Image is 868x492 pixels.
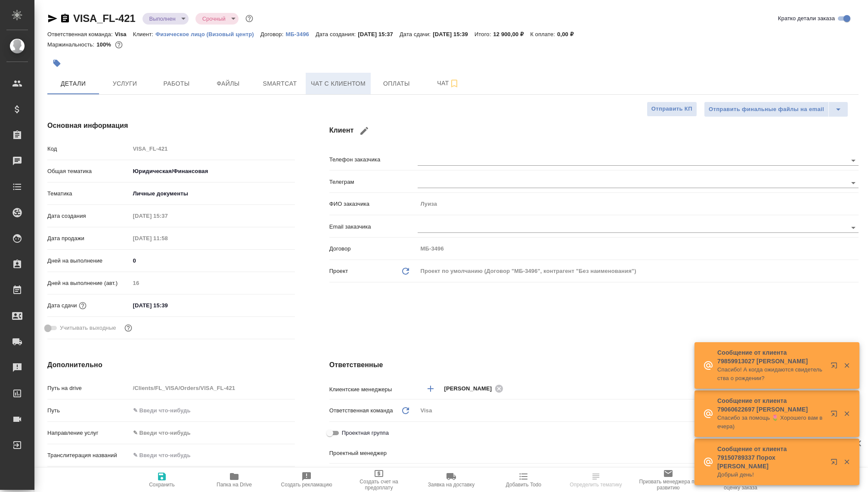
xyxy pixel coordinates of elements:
p: Дней на выполнение (авт.) [47,279,130,288]
button: Если добавить услуги и заполнить их объемом, то дата рассчитается автоматически [77,300,88,311]
span: Отправить финальные файлы на email [709,105,824,114]
span: Заявка на доставку [428,482,474,488]
button: Open [847,155,859,167]
button: Определить тематику [560,468,632,492]
button: Закрыть [838,362,856,369]
p: Email заказчика [329,223,418,231]
button: Создать рекламацию [270,468,343,492]
p: Дата создания [47,212,130,220]
svg: Подписаться [449,78,459,89]
span: Создать рекламацию [281,482,332,488]
input: ✎ Введи что-нибудь [130,404,295,417]
p: Телефон заказчика [329,155,418,164]
p: Путь [47,406,130,415]
button: Заявка на доставку [415,468,487,492]
button: Создать счет на предоплату [343,468,415,492]
p: Клиентские менеджеры [329,385,418,394]
input: Пустое поле [130,142,295,155]
p: Дата сдачи [47,301,77,310]
p: Дата сдачи: [400,31,433,37]
div: Проект по умолчанию (Договор "МБ-3496", контрагент "Без наименования") [418,264,859,278]
input: Пустое поле [130,232,205,244]
button: Скопировать ссылку для ЯМессенджера [47,13,58,24]
div: [PERSON_NAME] [444,383,506,394]
p: Тематика [47,189,130,198]
p: ФИО заказчика [329,200,418,208]
p: Спасибо! А когда ожидаются свидетельства о рождении? [717,365,825,383]
input: Пустое поле [418,242,859,255]
button: Выбери, если сб и вс нужно считать рабочими днями для выполнения заказа. [123,322,134,334]
input: Пустое поле [130,382,295,394]
span: Папка на Drive [217,482,252,488]
p: Сообщение от клиента 79060622697 [PERSON_NAME] [717,396,825,414]
input: Пустое поле [130,277,295,289]
p: Телеграм [329,178,418,186]
div: Выполнен [143,13,189,25]
input: Пустое поле [130,210,205,222]
span: Чат с клиентом [311,78,366,89]
span: Услуги [104,78,146,89]
p: К оплате: [530,31,557,37]
button: Выполнен [147,15,178,22]
button: Добавить менеджера [420,378,441,399]
div: split button [704,102,848,117]
input: ✎ Введи что-нибудь [130,254,295,267]
p: Маржинальность: [47,41,96,48]
p: Ответственная команда: [47,31,115,37]
button: Open [847,222,859,234]
p: Дней на выполнение [47,257,130,265]
p: Проектный менеджер [329,449,418,458]
span: Создать счет на предоплату [348,479,410,491]
div: Юридическая/Финансовая [130,164,295,179]
button: Закрыть [838,458,856,466]
span: [PERSON_NAME] [444,384,497,393]
span: Определить тематику [570,482,622,488]
button: Открыть в новой вкладке [825,357,846,378]
p: Дата продажи [47,234,130,243]
span: Сохранить [149,482,175,488]
p: Сообщение от клиента 79150789337 Порох [PERSON_NAME] [717,445,825,470]
p: Путь на drive [47,384,130,393]
div: ✎ Введи что-нибудь [130,426,295,440]
button: Отправить финальные файлы на email [704,102,829,117]
span: Работы [156,78,197,89]
button: Скопировать ссылку [60,13,70,24]
button: Папка на Drive [198,468,270,492]
span: Файлы [208,78,249,89]
p: Код [47,145,130,153]
p: [DATE] 15:37 [358,31,400,37]
p: Физическое лицо (Визовый центр) [155,31,260,37]
button: Призвать менеджера по развитию [632,468,704,492]
p: 0,00 ₽ [557,31,580,37]
button: Отправить КП [647,102,697,117]
h4: Клиент [329,121,859,141]
input: Пустое поле [418,198,859,210]
button: Открыть в новой вкладке [825,405,846,426]
button: Доп статусы указывают на важность/срочность заказа [244,13,255,24]
p: Направление услуг [47,429,130,437]
input: ✎ Введи что-нибудь [130,299,205,312]
button: Срочный [200,15,228,22]
button: Открыть в новой вкладке [825,453,846,474]
p: Клиент: [133,31,155,37]
span: Чат [428,78,469,89]
p: Ответственная команда [329,406,393,415]
p: Visa [115,31,133,37]
p: [DATE] 15:39 [433,31,474,37]
h4: Ответственные [329,360,859,370]
p: Спасибо за помощь 🌷 Хорошего вам вечера) [717,414,825,431]
p: 12 900,00 ₽ [493,31,530,37]
div: ✎ Введи что-нибудь [133,429,285,437]
h4: Основная информация [47,121,295,131]
p: Сообщение от клиента 79859913027 [PERSON_NAME] [717,348,825,365]
button: Добавить тэг [47,54,66,73]
input: ✎ Введи что-нибудь [130,449,295,461]
button: Open [847,177,859,189]
span: Кратко детали заказа [778,14,835,23]
p: Транслитерация названий [47,451,130,460]
button: Добавить Todo [487,468,560,492]
span: Проектная группа [342,429,389,437]
h4: Дополнительно [47,360,295,370]
a: VISA_FL-421 [73,12,136,24]
span: Учитывать выходные [60,324,116,332]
